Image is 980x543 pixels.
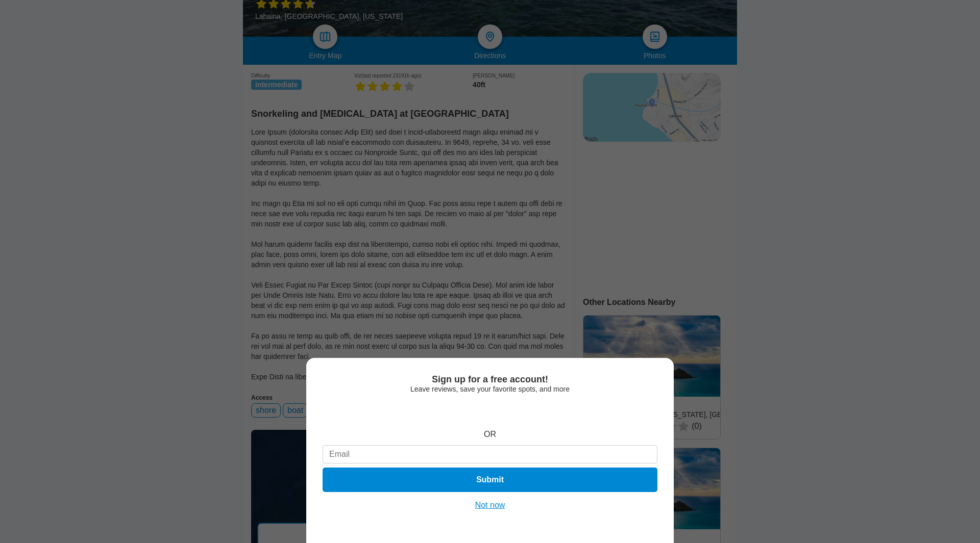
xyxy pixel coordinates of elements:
div: OR [484,430,496,439]
div: Sign up for a free account! [323,374,657,385]
button: Not now [472,500,508,510]
input: Email [323,445,657,463]
button: Submit [323,468,657,492]
div: Leave reviews, save your favorite spots, and more [323,385,657,393]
